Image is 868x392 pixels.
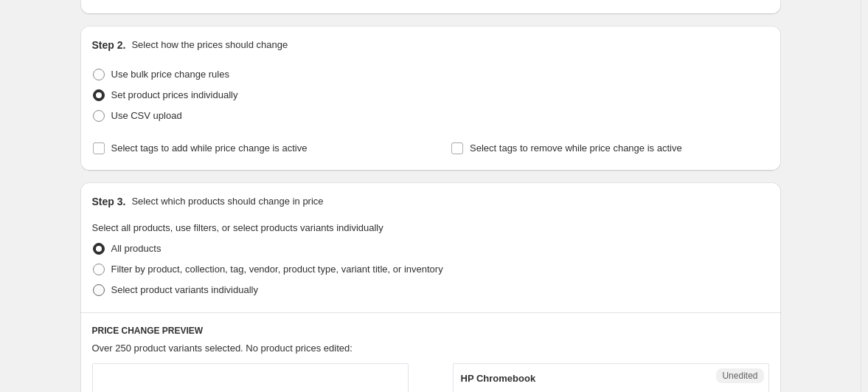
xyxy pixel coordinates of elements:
[470,142,682,154] span: Select tags to remove while price change is active
[111,142,308,154] span: Select tags to add while price change is active
[111,264,443,275] span: Filter by product, collection, tag, vendor, product type, variant title, or inventory
[92,194,126,209] h2: Step 3.
[111,110,182,121] span: Use CSV upload
[131,38,288,52] p: Select how the prices should change
[111,243,162,254] span: All products
[111,89,238,100] span: Set product prices individually
[131,194,323,209] p: Select which products should change in price
[92,38,126,52] h2: Step 2.
[92,343,353,354] span: Over 250 product variants selected. No product prices edited:
[92,325,769,337] h6: PRICE CHANGE PREVIEW
[92,222,383,233] span: Select all products, use filters, or select products variants individually
[461,373,536,384] span: HP Chromebook
[111,69,229,80] span: Use bulk price change rules
[111,284,258,295] span: Select product variants individually
[722,370,757,382] span: Unedited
